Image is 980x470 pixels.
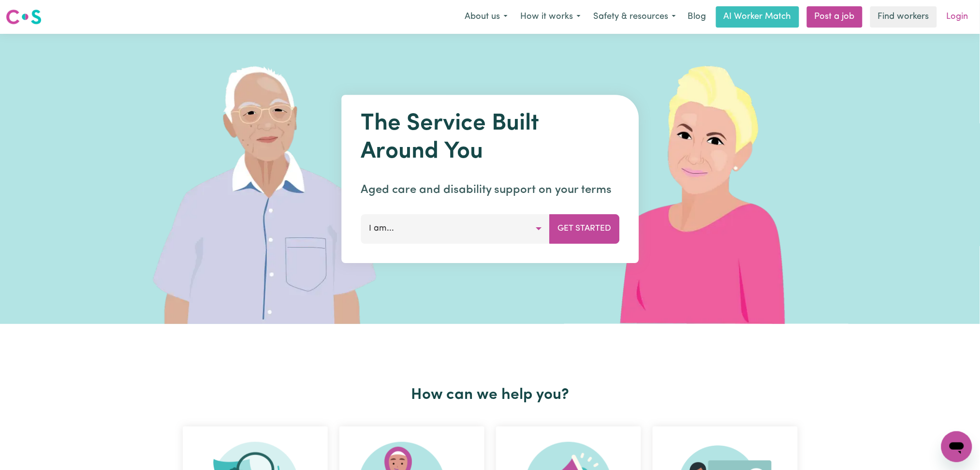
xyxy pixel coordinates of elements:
[941,431,972,462] iframe: Button to launch messaging window
[6,6,42,28] a: Careseekers logo
[361,110,619,166] h1: The Service Built Around You
[870,6,937,28] a: Find workers
[549,214,619,243] button: Get Started
[6,8,42,26] img: Careseekers logo
[807,6,863,28] a: Post a job
[361,214,550,243] button: I am...
[177,386,804,404] h2: How can we help you?
[682,6,712,28] a: Blog
[716,6,799,28] a: AI Worker Match
[514,7,587,27] button: How it works
[941,6,974,28] a: Login
[361,181,619,199] p: Aged care and disability support on your terms
[587,7,682,27] button: Safety & resources
[458,7,514,27] button: About us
